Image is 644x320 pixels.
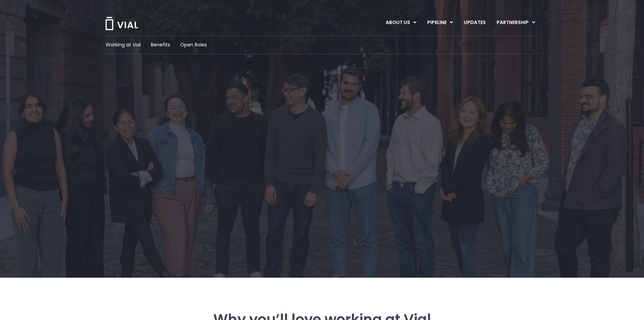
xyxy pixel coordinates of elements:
[422,17,458,28] a: PIPELINEMenu Toggle
[106,41,141,48] a: Working at Vial
[105,17,139,30] img: Vial Logo
[380,17,422,28] a: ABOUT USMenu Toggle
[180,41,207,48] a: Open Roles
[491,17,541,28] a: PARTNERSHIPMenu Toggle
[458,17,491,28] a: UPDATES
[151,41,170,48] a: Benefits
